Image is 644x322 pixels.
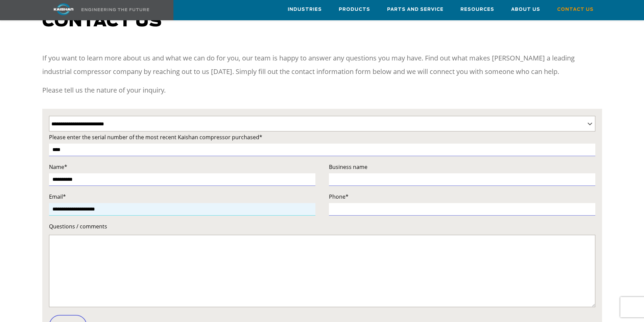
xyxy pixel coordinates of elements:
[42,51,602,78] p: If you want to learn more about us and what we can do for you, our team is happy to answer any qu...
[288,6,322,14] span: Industries
[339,0,370,19] a: Products
[460,6,494,14] span: Resources
[49,162,315,172] label: Name*
[42,83,602,97] p: Please tell us the nature of your inquiry.
[557,0,594,19] a: Contact Us
[511,6,540,14] span: About Us
[557,6,594,14] span: Contact Us
[288,0,322,19] a: Industries
[329,162,595,172] label: Business name
[511,0,540,19] a: About Us
[387,6,444,14] span: Parts and Service
[38,3,89,15] img: kaishan logo
[49,192,315,201] label: Email*
[329,192,595,201] label: Phone*
[49,132,595,142] label: Please enter the serial number of the most recent Kaishan compressor purchased*
[81,8,149,11] img: Engineering the future
[42,14,162,30] span: Contact us
[339,6,370,14] span: Products
[460,0,494,19] a: Resources
[387,0,444,19] a: Parts and Service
